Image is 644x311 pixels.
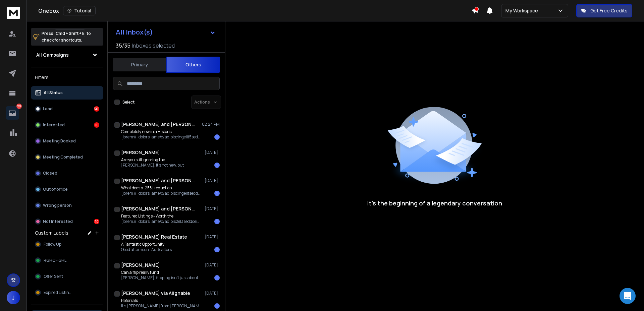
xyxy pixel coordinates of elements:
p: Interested [43,122,65,128]
button: Primary [113,57,166,72]
button: All Status [31,86,103,100]
button: RGHO - GHL [31,254,103,267]
span: Follow Up [44,242,61,247]
button: Lead301 [31,102,103,116]
button: Expired Listing [31,286,103,299]
h1: [PERSON_NAME] [121,262,160,268]
p: [DATE] [205,150,220,155]
h1: All Campaigns [36,52,69,58]
h3: Custom Labels [35,230,68,236]
p: It’s the beginning of a legendary conversation [367,198,502,208]
div: Open Intercom Messenger [620,288,636,304]
button: Meeting Completed [31,150,103,164]
div: 1 [214,275,220,281]
div: 1 [214,163,220,168]
p: Not Interested [43,219,73,224]
p: [lorem://i.dolorsi.ame/c/adipis2el3seddoeiusmodtemporin2utlaboreetdol9m1aliquaenim0admin2veniamqu... [121,219,202,224]
p: [lorem://i.dolorsi.ame/c/adipiscingelitseddoeiu4temporincididuntutlab9etdoloremagnaal3en8adminimv... [121,191,202,196]
p: Out of office [43,187,68,192]
p: Meeting Booked [43,138,76,144]
p: [DATE] [205,262,220,268]
p: What does a .25% reduction [121,185,202,191]
p: Referrals [121,298,202,303]
h3: Filters [31,73,103,82]
p: Are you still ignoring the [121,157,184,163]
span: Cmd + Shift + k [55,29,85,37]
p: 02:24 PM [202,122,220,127]
p: My Workspace [505,7,541,14]
p: [DATE] [205,291,220,296]
button: All Inbox(s) [110,25,221,39]
p: Featured Listings - Worth the [121,213,202,219]
p: [PERSON_NAME], it’s not new, but [121,163,184,168]
p: Press to check for shortcuts. [42,30,91,44]
button: Offer Sent [31,270,103,283]
span: Expired Listing [44,290,72,295]
p: Get Free Credits [590,7,628,14]
h1: [PERSON_NAME] and [PERSON_NAME] Team [121,121,195,128]
a: 329 [6,106,19,120]
p: Completely new in a Historic [121,129,202,134]
p: [PERSON_NAME], flipping isn’t just about [121,275,198,281]
button: Get Free Credits [576,4,632,17]
div: 1 [214,191,220,196]
p: [DATE] [205,206,220,211]
div: Onebox [38,6,472,15]
h1: [PERSON_NAME] [121,149,160,156]
p: Closed [43,171,57,176]
h1: [PERSON_NAME] via Alignable [121,290,190,297]
p: [lorem://i.dolorsi.ame/c/adipiscingelit5seddoeiusmodtemporincid9utlaboreetdoloremagnaali2enimadmi... [121,134,202,140]
div: 16 [94,122,99,128]
div: 10 [94,219,99,224]
h1: [PERSON_NAME] Real Estate [121,234,187,240]
button: Out of office [31,183,103,196]
p: A Fantastic Opportunity! [121,242,172,247]
button: Meeting Booked [31,134,103,148]
button: Tutorial [63,6,96,15]
p: 329 [16,104,22,109]
p: Wrong person [43,203,72,208]
button: Others [166,57,220,73]
button: Closed [31,167,103,180]
button: Interested16 [31,118,103,132]
button: J [7,291,20,304]
label: Select [122,100,135,105]
p: [DATE] [205,234,220,240]
p: All Status [44,90,63,96]
button: All Campaigns [31,48,103,62]
div: 1 [214,219,220,224]
div: 301 [94,106,99,112]
p: [DATE] [205,178,220,183]
h1: [PERSON_NAME] and [PERSON_NAME] Team [121,205,195,212]
span: RGHO - GHL [44,258,66,263]
span: Offer Sent [44,274,63,279]
h3: Inboxes selected [132,42,175,50]
p: Can a flip really fund [121,270,198,275]
button: Not Interested10 [31,215,103,228]
p: It’s [PERSON_NAME] from [PERSON_NAME] [121,303,202,309]
p: Lead [43,106,53,112]
button: Wrong person [31,199,103,212]
p: Meeting Completed [43,154,83,160]
h1: All Inbox(s) [116,29,153,36]
button: Follow Up [31,238,103,251]
div: 1 [214,303,220,309]
span: 35 / 35 [116,42,130,50]
div: 1 [214,247,220,252]
div: 1 [214,134,220,140]
p: Good afternoon , As Realtors [121,247,172,252]
h1: [PERSON_NAME] and [PERSON_NAME] Team [121,177,195,184]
